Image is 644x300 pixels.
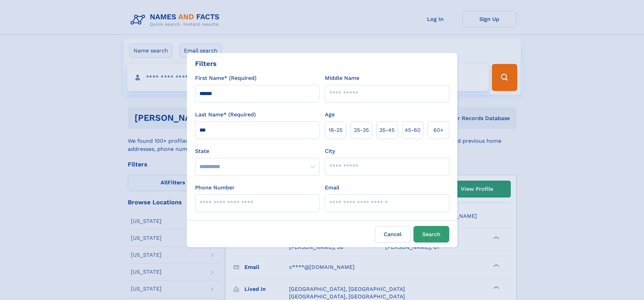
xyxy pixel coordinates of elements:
[433,126,444,134] span: 60+
[195,184,235,192] label: Phone Number
[405,126,421,134] span: 45‑60
[195,59,217,69] div: Filters
[325,147,335,155] label: City
[375,226,411,243] label: Cancel
[195,111,256,119] label: Last Name* (Required)
[329,126,342,134] span: 18‑25
[413,226,449,243] button: Search
[325,111,335,119] label: Age
[325,184,339,192] label: Email
[195,74,257,82] label: First Name* (Required)
[195,147,319,155] label: State
[379,126,395,134] span: 35‑45
[325,74,359,82] label: Middle Name
[354,126,369,134] span: 25‑35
